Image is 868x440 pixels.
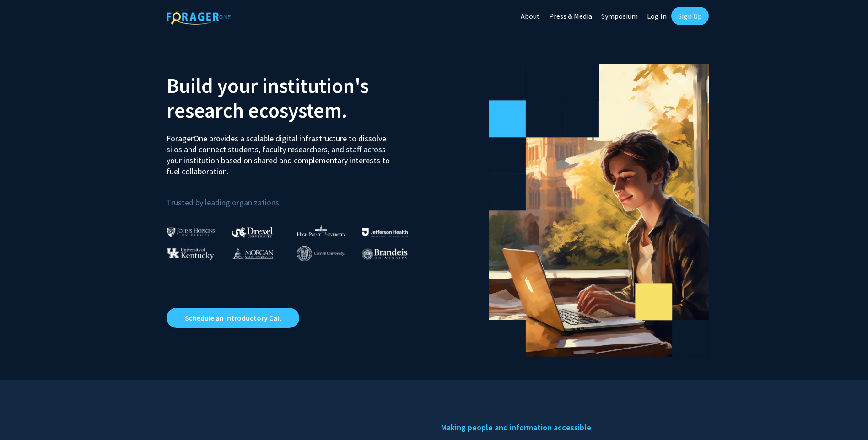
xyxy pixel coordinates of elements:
[362,228,408,237] img: Thomas Jefferson University
[167,247,214,260] img: University of Kentucky
[671,7,709,25] a: Sign Up
[7,399,39,433] iframe: Chat
[167,308,299,328] a: Opens in a new tab
[167,227,215,237] img: Johns Hopkins University
[167,9,231,25] img: ForagerOne Logo
[232,247,274,259] img: Morgan State University
[232,227,273,237] img: Drexel University
[362,248,408,260] img: Brandeis University
[167,184,427,209] p: Trusted by leading organizations
[297,225,345,236] img: High Point University
[167,126,396,177] p: ForagerOne provides a scalable digital infrastructure to dissolve silos and connect students, fac...
[297,246,345,261] img: Cornell University
[167,73,427,123] h2: Build your institution's research ecosystem.
[441,421,702,435] h5: Making people and information accessible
